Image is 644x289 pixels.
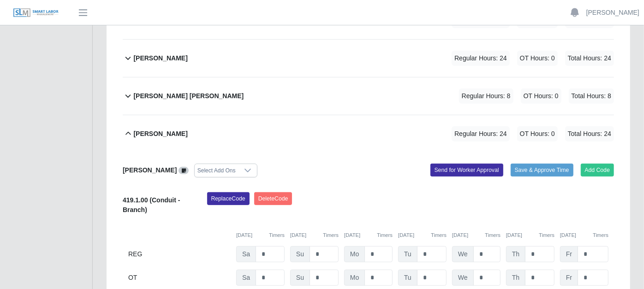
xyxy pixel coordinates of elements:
[128,246,231,262] div: REG
[452,270,474,286] span: We
[398,246,417,262] span: Tu
[195,164,239,177] div: Select Add Ons
[569,88,614,104] span: Total Hours: 8
[517,126,558,142] span: OT Hours: 0
[565,51,614,66] span: Total Hours: 24
[269,231,285,239] button: Timers
[452,51,510,66] span: Regular Hours: 24
[459,88,513,104] span: Regular Hours: 8
[123,166,177,174] b: [PERSON_NAME]
[323,231,339,239] button: Timers
[560,231,608,239] div: [DATE]
[452,231,501,239] div: [DATE]
[128,270,231,286] div: OT
[290,231,339,239] div: [DATE]
[430,164,503,177] button: Send for Worker Approval
[123,115,614,153] button: [PERSON_NAME] Regular Hours: 24 OT Hours: 0 Total Hours: 24
[517,51,558,66] span: OT Hours: 0
[133,129,187,139] b: [PERSON_NAME]
[133,53,187,63] b: [PERSON_NAME]
[344,231,393,239] div: [DATE]
[179,166,189,174] a: View/Edit Notes
[123,77,614,115] button: [PERSON_NAME] [PERSON_NAME] Regular Hours: 8 OT Hours: 0 Total Hours: 8
[344,270,365,286] span: Mo
[560,270,578,286] span: Fr
[236,246,256,262] span: Sa
[207,192,250,205] button: ReplaceCode
[431,231,447,239] button: Timers
[539,231,555,239] button: Timers
[123,196,180,213] b: 419.1.00 (Conduit - Branch)
[485,231,501,239] button: Timers
[581,164,614,177] button: Add Code
[398,270,417,286] span: Tu
[290,270,310,286] span: Su
[254,192,292,205] button: DeleteCode
[560,246,578,262] span: Fr
[565,126,614,142] span: Total Hours: 24
[133,91,244,101] b: [PERSON_NAME] [PERSON_NAME]
[123,40,614,77] button: [PERSON_NAME] Regular Hours: 24 OT Hours: 0 Total Hours: 24
[236,231,285,239] div: [DATE]
[344,246,365,262] span: Mo
[452,246,474,262] span: We
[521,88,561,104] span: OT Hours: 0
[236,270,256,286] span: Sa
[593,231,608,239] button: Timers
[586,8,639,18] a: [PERSON_NAME]
[377,231,393,239] button: Timers
[290,246,310,262] span: Su
[506,246,525,262] span: Th
[506,231,555,239] div: [DATE]
[506,270,525,286] span: Th
[13,8,59,18] img: SLM Logo
[398,231,447,239] div: [DATE]
[452,126,510,142] span: Regular Hours: 24
[511,164,573,177] button: Save & Approve Time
